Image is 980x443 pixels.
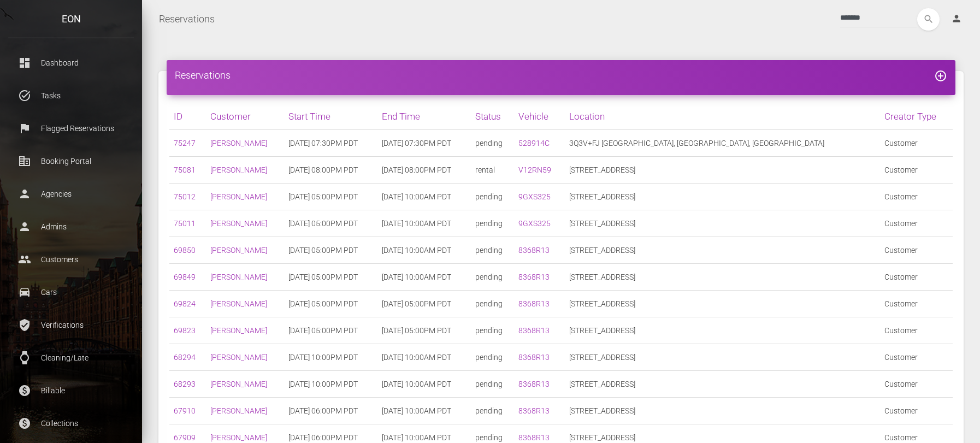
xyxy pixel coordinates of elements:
a: corporate_fare Booking Portal [8,147,134,175]
td: [DATE] 05:00PM PDT [284,291,377,317]
a: 8368R13 [518,326,550,335]
td: [DATE] 05:00PM PDT [284,184,377,210]
a: task_alt Tasks [8,82,134,109]
td: pending [471,317,514,344]
p: Billable [16,382,126,399]
td: [STREET_ADDRESS] [565,237,880,264]
td: pending [471,130,514,157]
a: 8368R13 [518,380,550,388]
a: [PERSON_NAME] [210,380,267,388]
td: [DATE] 05:00PM PDT [377,291,471,317]
th: End Time [377,103,471,130]
td: [DATE] 05:00PM PDT [377,317,471,344]
td: [STREET_ADDRESS] [565,210,880,237]
th: Creator Type [880,103,953,130]
p: Customers [16,251,126,268]
td: pending [471,344,514,371]
a: people Customers [8,246,134,273]
a: 69849 [174,273,196,281]
td: Customer [880,157,953,184]
a: [PERSON_NAME] [210,139,267,147]
th: Vehicle [514,103,565,130]
a: V12RN59 [518,166,551,174]
td: [DATE] 10:00AM PDT [377,184,471,210]
td: [DATE] 10:00AM PDT [377,264,471,291]
a: [PERSON_NAME] [210,433,267,442]
td: [DATE] 05:00PM PDT [284,210,377,237]
td: [DATE] 07:30PM PDT [377,130,471,157]
a: person [943,8,972,30]
td: Customer [880,237,953,264]
td: [DATE] 08:00PM PDT [377,157,471,184]
th: Location [565,103,880,130]
td: Customer [880,398,953,424]
a: [PERSON_NAME] [210,326,267,335]
td: Customer [880,184,953,210]
a: add_circle_outline [934,69,947,81]
td: [STREET_ADDRESS] [565,371,880,398]
th: ID [169,103,206,130]
td: pending [471,237,514,264]
a: [PERSON_NAME] [210,299,267,308]
i: person [951,13,962,24]
td: pending [471,184,514,210]
a: person Admins [8,213,134,240]
p: Dashboard [16,55,126,71]
a: drive_eta Cars [8,279,134,306]
td: 3Q3V+FJ [GEOGRAPHIC_DATA], [GEOGRAPHIC_DATA], [GEOGRAPHIC_DATA] [565,130,880,157]
td: [DATE] 05:00PM PDT [284,237,377,264]
td: rental [471,157,514,184]
a: [PERSON_NAME] [210,219,267,228]
td: [DATE] 06:00PM PDT [284,398,377,424]
a: 75011 [174,219,196,228]
td: Customer [880,291,953,317]
a: 67910 [174,406,196,415]
a: 67909 [174,433,196,442]
a: 8368R13 [518,406,550,415]
td: Customer [880,371,953,398]
p: Tasks [16,87,126,104]
a: 8368R13 [518,246,550,255]
td: Customer [880,317,953,344]
button: search [917,8,940,31]
p: Cleaning/Late [16,350,126,366]
a: [PERSON_NAME] [210,353,267,362]
a: [PERSON_NAME] [210,273,267,281]
td: [STREET_ADDRESS] [565,317,880,344]
td: [STREET_ADDRESS] [565,398,880,424]
td: Customer [880,344,953,371]
td: [DATE] 08:00PM PDT [284,157,377,184]
a: Reservations [159,5,215,33]
th: Status [471,103,514,130]
th: Start Time [284,103,377,130]
a: 9GXS325 [518,219,551,228]
td: [STREET_ADDRESS] [565,184,880,210]
a: 68294 [174,353,196,362]
a: 9GXS325 [518,192,551,201]
h4: Reservations [175,68,947,82]
th: Customer [206,103,284,130]
td: pending [471,371,514,398]
td: [STREET_ADDRESS] [565,264,880,291]
a: paid Billable [8,377,134,404]
a: [PERSON_NAME] [210,192,267,201]
p: Cars [16,284,126,300]
a: 69850 [174,246,196,255]
td: [STREET_ADDRESS] [565,157,880,184]
td: [DATE] 07:30PM PDT [284,130,377,157]
a: verified_user Verifications [8,311,134,339]
a: 69824 [174,299,196,308]
a: 75081 [174,166,196,174]
i: add_circle_outline [934,69,947,82]
td: [DATE] 05:00PM PDT [284,317,377,344]
p: Admins [16,218,126,235]
td: [DATE] 10:00PM PDT [284,371,377,398]
td: pending [471,398,514,424]
td: pending [471,264,514,291]
td: Customer [880,210,953,237]
a: [PERSON_NAME] [210,166,267,174]
td: Customer [880,264,953,291]
a: 69823 [174,326,196,335]
td: pending [471,210,514,237]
